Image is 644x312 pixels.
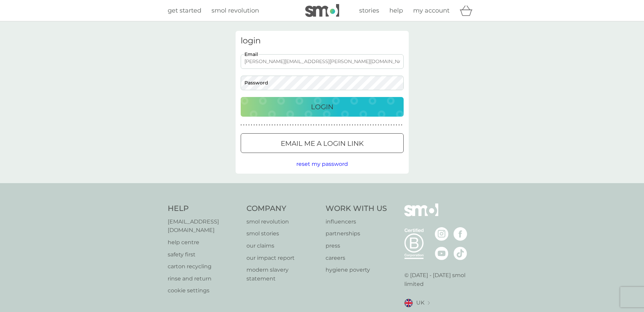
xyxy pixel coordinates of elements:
p: ● [241,123,242,127]
a: smol revolution [246,217,319,226]
p: ● [266,123,268,127]
span: help [389,7,403,14]
p: ● [329,123,330,127]
p: ● [386,123,387,127]
p: ● [399,123,400,127]
a: stories [359,6,379,16]
p: ● [339,123,340,127]
img: smol [305,4,339,17]
button: Email me a login link [241,133,404,153]
p: ● [370,123,371,127]
p: ● [396,123,397,127]
a: carton recycling [168,262,240,271]
button: Login [241,97,404,117]
p: ● [393,123,394,127]
h4: Work With Us [326,203,387,214]
p: ● [305,123,307,127]
p: ● [378,123,379,127]
a: cookie settings [168,286,240,295]
span: stories [359,7,379,14]
p: ● [264,123,265,127]
p: ● [251,123,252,127]
img: visit the smol Facebook page [454,227,467,241]
img: UK flag [404,299,413,307]
p: ● [279,123,281,127]
p: ● [261,123,263,127]
a: help centre [168,238,240,247]
p: Email me a login link [281,138,364,149]
h4: Company [246,203,319,214]
p: ● [336,123,338,127]
p: © [DATE] - [DATE] smol limited [404,271,477,288]
img: smol [404,203,438,227]
p: ● [316,123,317,127]
p: ● [334,123,335,127]
p: rinse and return [168,274,240,283]
p: ● [292,123,294,127]
p: ● [246,123,247,127]
p: ● [303,123,304,127]
a: smol stories [246,229,319,238]
span: reset my password [296,161,348,167]
p: ● [295,123,296,127]
p: ● [401,123,402,127]
img: visit the smol Youtube page [435,247,448,260]
p: our impact report [246,254,319,262]
p: ● [248,123,250,127]
p: ● [391,123,392,127]
img: visit the smol Tiktok page [454,247,467,260]
p: ● [372,123,374,127]
p: ● [362,123,364,127]
p: ● [326,123,327,127]
p: ● [318,123,319,127]
a: our claims [246,241,319,250]
p: ● [324,123,325,127]
p: ● [321,123,322,127]
p: ● [243,123,244,127]
div: basket [460,4,477,17]
p: ● [269,123,270,127]
a: hygiene poverty [326,266,387,274]
span: smol revolution [211,7,259,14]
span: get started [168,7,201,14]
a: press [326,241,387,250]
a: [EMAIL_ADDRESS][DOMAIN_NAME] [168,217,240,235]
p: ● [365,123,366,127]
a: safety first [168,250,240,259]
a: my account [413,6,449,16]
button: reset my password [296,160,348,169]
p: ● [297,123,299,127]
h4: Help [168,203,240,214]
img: visit the smol Instagram page [435,227,448,241]
a: smol revolution [211,6,259,16]
p: ● [277,123,278,127]
span: UK [416,298,424,307]
p: ● [349,123,351,127]
a: help [389,6,403,16]
p: partnerships [326,229,387,238]
p: ● [347,123,348,127]
a: get started [168,6,201,16]
p: ● [272,123,273,127]
a: careers [326,254,387,262]
span: my account [413,7,449,14]
p: ● [354,123,356,127]
p: ● [308,123,309,127]
p: ● [300,123,301,127]
p: ● [287,123,289,127]
a: modern slavery statement [246,266,319,283]
a: influencers [326,217,387,226]
p: ● [380,123,382,127]
p: ● [282,123,283,127]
